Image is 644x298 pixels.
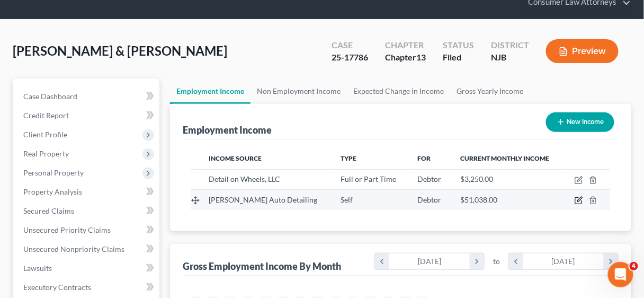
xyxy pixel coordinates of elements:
[491,39,529,51] div: District
[461,154,550,162] span: Current Monthly Income
[15,201,159,221] a: Secured Claims
[15,259,159,278] a: Lawsuits
[523,253,604,269] div: [DATE]
[546,112,614,132] button: New Income
[443,51,474,64] div: Filed
[23,244,124,253] span: Unsecured Nonpriority Claims
[23,111,69,120] span: Credit Report
[15,240,159,259] a: Unsecured Nonpriority Claims
[170,78,251,104] a: Employment Income
[341,195,353,204] span: Self
[417,195,441,204] span: Debtor
[341,174,397,183] span: Full or Part Time
[347,78,450,104] a: Expected Change in Income
[23,130,67,139] span: Client Profile
[604,253,618,269] i: chevron_right
[15,87,159,106] a: Case Dashboard
[23,149,69,158] span: Real Property
[183,124,272,136] div: Employment Income
[470,253,484,269] i: chevron_right
[630,262,638,270] span: 4
[251,78,347,104] a: Non Employment Income
[417,174,441,183] span: Debtor
[13,43,227,58] span: [PERSON_NAME] & [PERSON_NAME]
[332,51,368,64] div: 25-17786
[416,52,426,62] span: 13
[546,39,619,63] button: Preview
[461,174,494,183] span: $3,250.00
[23,187,82,196] span: Property Analysis
[15,221,159,240] a: Unsecured Priority Claims
[385,51,426,64] div: Chapter
[461,195,498,204] span: $51,038.00
[23,283,91,292] span: Executory Contracts
[608,262,633,287] iframe: Intercom live chat
[23,92,77,101] span: Case Dashboard
[341,154,357,162] span: Type
[15,278,159,297] a: Executory Contracts
[332,39,368,51] div: Case
[23,264,52,273] span: Lawsuits
[183,260,341,273] div: Gross Employment Income By Month
[209,154,262,162] span: Income Source
[15,182,159,201] a: Property Analysis
[23,168,84,177] span: Personal Property
[23,206,74,215] span: Secured Claims
[443,39,474,51] div: Status
[23,225,111,234] span: Unsecured Priority Claims
[493,256,500,267] span: to
[450,78,530,104] a: Gross Yearly Income
[509,253,523,269] i: chevron_left
[209,174,280,183] span: Detail on Wheels, LLC
[375,253,389,269] i: chevron_left
[385,39,426,51] div: Chapter
[209,195,317,204] span: [PERSON_NAME] Auto Detailing
[491,51,529,64] div: NJB
[15,106,159,125] a: Credit Report
[389,253,470,269] div: [DATE]
[417,154,431,162] span: For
